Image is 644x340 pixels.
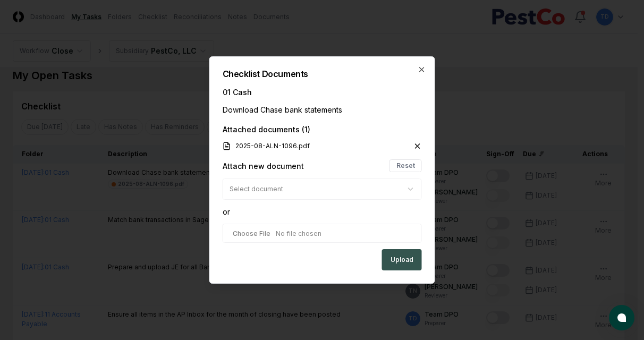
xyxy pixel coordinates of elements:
[382,249,422,270] button: Upload
[389,159,422,172] button: Reset
[223,124,422,135] div: Attached documents ( 1 )
[223,70,422,78] h2: Checklist Documents
[223,87,422,98] div: 01 Cash
[223,160,304,172] div: Attach new document
[223,104,422,115] div: Download Chase bank statements
[223,141,323,151] a: 2025-08-ALN-1096.pdf
[223,206,422,217] div: or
